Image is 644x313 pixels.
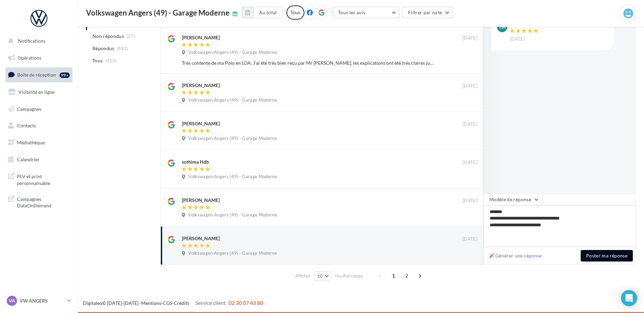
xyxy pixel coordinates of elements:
span: Répondus [92,45,114,52]
span: Tous les avis [338,9,365,15]
span: Afficher [295,273,310,279]
div: [PERSON_NAME] [510,22,548,27]
a: Mentions [141,300,161,306]
span: Volkswagen Angers (49) - Garage Moderne [188,135,277,142]
span: Volkswagen Angers (49) - Garage Moderne [188,250,277,256]
span: 1 [388,270,399,281]
div: [PERSON_NAME] [182,235,220,242]
span: [DATE] [463,121,477,127]
button: 10 [314,271,331,281]
a: PLV et print personnalisable [4,169,74,189]
button: Au total [253,7,283,18]
span: [DATE] [463,83,477,89]
span: Campagnes DataOnDemand [17,194,70,209]
span: (883) [117,46,128,51]
div: Très contente de ma Polo en LOA. J’ai été très bien reçu par Mr [PERSON_NAME], les explications o... [182,60,433,66]
span: Notifications [18,38,45,44]
button: Au total [242,7,283,18]
span: Boîte de réception [17,72,56,78]
div: [PERSON_NAME] [182,82,220,89]
span: Service client [195,299,226,306]
div: [PERSON_NAME] [182,197,220,204]
span: [DATE] [463,160,477,166]
span: Médiathèque [17,140,45,145]
a: Calendrier [4,152,74,167]
span: [DATE] [510,36,525,42]
span: 10 [317,273,323,279]
p: VW ANGERS [20,297,65,304]
span: Volkswagen Angers (49) - Garage Moderne [86,9,230,17]
button: Poster ma réponse [581,250,633,262]
span: Visibilité en ligne [18,89,55,95]
a: Opérations [4,51,74,65]
button: Tous les avis [332,7,400,18]
span: résultats/page [335,273,363,279]
div: Open Intercom Messenger [621,290,637,306]
a: Campagnes [4,102,74,116]
span: TM [499,24,506,30]
span: 2 [401,270,412,281]
span: Calendrier [17,156,40,162]
span: (910) [105,58,117,63]
span: 02 30 07 43 80 [229,299,263,306]
div: sothima Hdb [182,159,209,165]
button: Notifications [4,34,71,48]
button: Modèle de réponse [484,194,542,205]
div: 99+ [60,72,70,78]
span: [DATE] [463,236,477,242]
span: (27) [127,34,135,39]
a: CGS [163,300,172,306]
a: VA VW ANGERS [5,294,72,307]
div: Tous [286,5,304,20]
span: Campagnes [17,106,41,111]
button: Générer une réponse [487,252,544,260]
a: Campagnes DataOnDemand [4,192,74,212]
a: Contacts [4,119,74,133]
a: Boîte de réception99+ [4,67,74,82]
span: Non répondus [92,33,124,40]
span: Volkswagen Angers (49) - Garage Moderne [188,97,277,103]
span: PLV et print personnalisable [17,172,70,186]
span: Contacts [17,123,36,128]
a: Digitaleo [83,300,102,306]
div: [PERSON_NAME] [182,34,220,41]
div: [PERSON_NAME] [182,120,220,127]
a: Visibilité en ligne [4,85,74,99]
a: Médiathèque [4,135,74,150]
a: Crédits [174,300,189,306]
span: Opérations [18,55,41,61]
span: Tous [92,57,103,64]
span: © [DATE]-[DATE] - - - [83,300,263,306]
button: Filtrer par note [402,7,453,18]
span: Volkswagen Angers (49) - Garage Moderne [188,174,277,180]
span: [DATE] [463,198,477,204]
span: Volkswagen Angers (49) - Garage Moderne [188,212,277,218]
span: VA [9,297,15,304]
span: Volkswagen Angers (49) - Garage Moderne [188,49,277,56]
span: [DATE] [463,35,477,41]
